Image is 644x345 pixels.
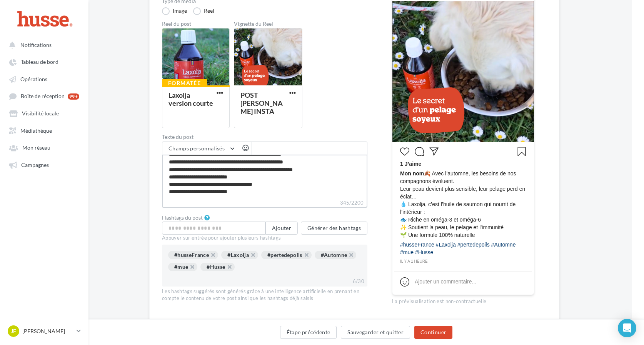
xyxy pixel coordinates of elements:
div: il y a 1 heure [400,258,526,265]
div: Les hashtags suggérés sont générés grâce à une intelligence artificielle en prenant en compte le ... [162,288,367,302]
span: Visibilité locale [22,110,59,117]
button: Étape précédente [280,326,337,339]
svg: Emoji [400,277,409,287]
span: Notifications [20,42,52,48]
a: Visibilité locale [5,106,84,120]
a: Tableau de bord [5,55,84,68]
div: #Husse [200,263,234,271]
span: 🍂 Avec l’automne, les besoins de nos compagnons évoluent. Leur peau devient plus sensible, leur p... [400,170,526,239]
button: Champs personnalisés [162,142,239,155]
button: Générer des hashtags [301,222,367,235]
div: La prévisualisation est non-contractuelle [392,295,534,305]
a: Campagnes [5,158,84,172]
svg: Commenter [415,147,424,156]
div: Open Intercom Messenger [618,319,636,337]
button: Sauvegarder et quitter [341,326,410,339]
a: Boîte de réception 99+ [5,89,84,103]
div: #mue [168,263,197,271]
span: Mon nom [400,170,424,177]
div: #Automne [315,251,357,259]
span: JF [11,327,16,335]
div: Vignette du Reel [234,21,302,27]
a: Mon réseau [5,140,84,154]
span: Médiathèque [20,127,52,134]
div: POST [PERSON_NAME] INSTA [240,91,283,115]
div: 99+ [68,93,79,100]
a: Médiathèque [5,123,84,137]
div: #husseFrance #Laxolja #pertedepoils #Automne #mue #Husse [400,241,526,258]
div: Reel du post [162,21,230,27]
label: Hashtags du post [162,215,203,220]
p: [PERSON_NAME] [22,327,73,335]
div: 6/30 [350,277,367,287]
button: Continuer [414,326,452,339]
div: #pertedepoils [261,251,312,259]
span: Boîte de réception [21,93,65,100]
svg: Partager la publication [429,147,439,156]
label: Image [162,7,187,15]
div: Ajouter un commentaire... [415,278,476,285]
div: Appuyer sur entrée pour ajouter plusieurs hashtags [162,235,367,242]
span: Champs personnalisés [169,145,225,152]
label: Reel [193,7,214,15]
svg: Enregistrer [517,147,526,156]
label: Texte du post [162,134,367,140]
a: JF [PERSON_NAME] [6,324,82,338]
div: #husseFrance [168,251,218,259]
span: Mon réseau [22,145,50,151]
span: Opérations [20,76,47,82]
a: Opérations [5,72,84,86]
span: Campagnes [21,162,49,168]
svg: J’aime [400,147,409,156]
div: Laxolja version courte [169,91,213,107]
button: Ajouter [265,222,298,235]
span: Tableau de bord [21,59,58,65]
div: #Laxolja [221,251,258,259]
div: 1 J’aime [400,160,526,170]
label: 345/2200 [162,199,367,208]
button: Notifications [5,38,81,52]
div: Formatée [162,79,207,87]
